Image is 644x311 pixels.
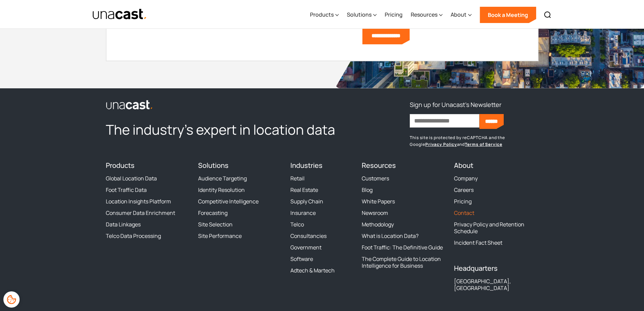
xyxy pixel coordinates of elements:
[198,186,245,193] a: Identity Resolution
[362,186,373,193] a: Blog
[198,161,229,170] a: Solutions
[3,291,20,308] div: Cookie Preferences
[290,232,327,239] a: Consultancies
[106,221,141,228] a: Data Linkages
[454,239,502,246] a: Incident Fact Sheet
[198,209,228,216] a: Forecasting
[198,175,247,182] a: Audience Targeting
[411,1,443,29] div: Resources
[410,134,538,148] p: This site is protected by reCAPTCHA and the Google and
[347,10,372,19] div: Solutions
[310,1,339,29] div: Products
[198,198,259,205] a: Competitive Intelligence
[362,198,395,205] a: White Papers
[290,161,354,170] h4: Industries
[106,198,171,205] a: Location Insights Platform
[290,244,321,251] a: Government
[290,267,335,274] a: Adtech & Martech
[290,198,323,205] a: Supply Chain
[454,161,538,170] h4: About
[106,232,161,239] a: Telco Data Processing
[290,221,304,228] a: Telco
[451,1,472,29] div: About
[454,264,538,272] h4: Headquarters
[465,141,502,147] a: Terms of Service
[362,256,446,269] a: The Complete Guide to Location Intelligence for Business
[454,175,478,182] a: Company
[106,209,175,216] a: Consumer Data Enrichment
[362,175,389,182] a: Customers
[454,186,474,193] a: Careers
[451,10,467,19] div: About
[290,186,318,193] a: Real Estate
[310,10,334,19] div: Products
[362,244,443,251] a: Foot Traffic: The Definitive Guide
[544,11,552,19] img: Search icon
[362,161,446,170] h4: Resources
[347,1,377,29] div: Solutions
[454,209,474,216] a: Contact
[454,221,538,235] a: Privacy Policy and Retention Schedule
[106,100,153,110] img: Unacast logo
[106,121,354,138] h2: The industry’s expert in location data
[425,141,457,147] a: Privacy Policy
[411,10,437,19] div: Resources
[385,1,403,29] a: Pricing
[92,8,147,20] a: home
[290,256,313,262] a: Software
[106,99,354,110] a: link to the homepage
[480,7,536,23] a: Book a Meeting
[198,232,242,239] a: Site Performance
[198,221,233,228] a: Site Selection
[362,221,394,228] a: Methodology
[290,175,305,182] a: Retail
[106,186,147,193] a: Foot Traffic Data
[362,209,388,216] a: Newsroom
[106,161,135,170] a: Products
[454,198,472,205] a: Pricing
[106,175,157,182] a: Global Location Data
[290,209,316,216] a: Insurance
[410,99,501,110] h3: Sign up for Unacast's Newsletter
[362,232,419,239] a: What is Location Data?
[92,8,147,20] img: Unacast text logo
[454,278,538,291] div: [GEOGRAPHIC_DATA], [GEOGRAPHIC_DATA]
